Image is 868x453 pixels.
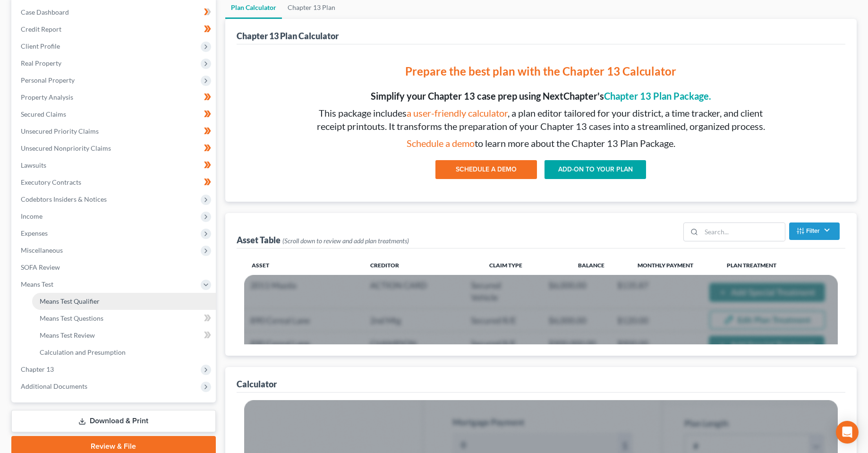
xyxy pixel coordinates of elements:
span: Executory Contracts [21,178,81,186]
span: Means Test Review [40,331,95,339]
span: Expenses [21,229,48,237]
a: Unsecured Priority Claims [13,123,216,140]
span: Secured Claims [21,110,66,118]
span: Chapter 13 [21,365,54,373]
span: Unsecured Nonpriority Claims [21,144,111,152]
span: Real Property [21,59,61,67]
a: Unsecured Nonpriority Claims [13,140,216,157]
a: Means Test Questions [32,310,216,327]
a: Means Test Qualifier [32,293,216,310]
div: Chapter 13 Plan Calculator [237,30,339,42]
a: Lawsuits [13,157,216,174]
a: Calculation and Presumption [32,344,216,361]
a: Schedule a demo [407,137,475,149]
span: Lawsuits [21,161,46,169]
div: Open Intercom Messenger [836,421,859,444]
a: Case Dashboard [13,4,216,21]
a: ADD-ON TO YOUR PLAN [545,160,646,179]
span: SOFA Review [21,263,60,271]
span: Property Analysis [21,93,73,101]
p: This package includes , a plan editor tailored for your district, a time tracker, and client rece... [312,106,769,133]
div: Asset Table [237,234,409,246]
input: Search... [701,223,785,241]
th: Claim Type [482,256,571,275]
span: (Scroll down to review and add plan treatments) [282,237,409,245]
a: Download & Print [11,410,216,432]
span: Income [21,212,43,220]
span: Means Test [21,280,53,288]
a: Credit Report [13,21,216,38]
span: Additional Documents [21,382,87,390]
a: a user-friendly calculator [407,107,508,119]
th: Monthly Payment [630,256,719,275]
span: Client Profile [21,42,60,50]
th: Plan Treatment [719,256,838,275]
span: Miscellaneous [21,246,63,254]
th: Balance [570,256,630,275]
div: Calculator [237,378,277,390]
span: Calculation and Presumption [40,348,126,356]
p: Prepare the best plan with the Chapter 13 Calculator [312,63,769,79]
p: Simplify your Chapter 13 case prep using NextChapter's [312,89,769,103]
span: Personal Property [21,76,75,84]
th: Creditor [363,256,482,275]
button: Filter [789,222,840,240]
span: Means Test Qualifier [40,297,100,305]
a: Executory Contracts [13,174,216,191]
span: Means Test Questions [40,314,103,322]
span: Case Dashboard [21,8,69,16]
button: SCHEDULE A DEMO [435,160,537,179]
span: Unsecured Priority Claims [21,127,99,135]
a: SOFA Review [13,259,216,276]
a: Means Test Review [32,327,216,344]
a: Secured Claims [13,106,216,123]
p: to learn more about the Chapter 13 Plan Package. [312,137,769,150]
a: Chapter 13 Plan Package. [604,90,711,102]
span: Codebtors Insiders & Notices [21,195,107,203]
span: Credit Report [21,25,61,33]
a: Property Analysis [13,89,216,106]
th: Asset [244,256,363,275]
